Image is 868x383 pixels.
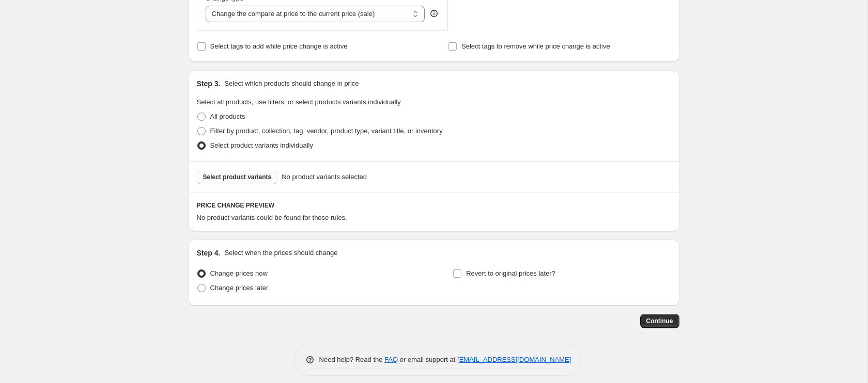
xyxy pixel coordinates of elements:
a: FAQ [384,356,398,363]
span: Select all products, use filters, or select products variants individually [197,98,401,106]
span: Change prices later [210,284,269,292]
span: Continue [646,317,673,325]
span: Select product variants individually [210,141,313,149]
span: No product variants could be found for those rules. [197,214,347,221]
a: [EMAIL_ADDRESS][DOMAIN_NAME] [457,356,571,363]
h2: Step 3. [197,78,221,89]
span: or email support at [398,356,457,363]
div: help [429,8,439,19]
p: Select when the prices should change [224,248,337,258]
span: No product variants selected [282,172,367,182]
span: Need help? Read the [319,356,385,363]
span: Change prices now [210,269,268,277]
h6: PRICE CHANGE PREVIEW [197,201,671,210]
span: Select tags to add while price change is active [210,42,348,50]
span: All products [210,113,245,120]
span: Revert to original prices later? [466,269,555,277]
button: Select product variants [197,170,278,184]
h2: Step 4. [197,248,221,258]
span: Select tags to remove while price change is active [461,42,610,50]
button: Continue [640,314,679,328]
span: Filter by product, collection, tag, vendor, product type, variant title, or inventory [210,127,443,135]
p: Select which products should change in price [224,78,359,89]
span: Select product variants [203,173,272,181]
